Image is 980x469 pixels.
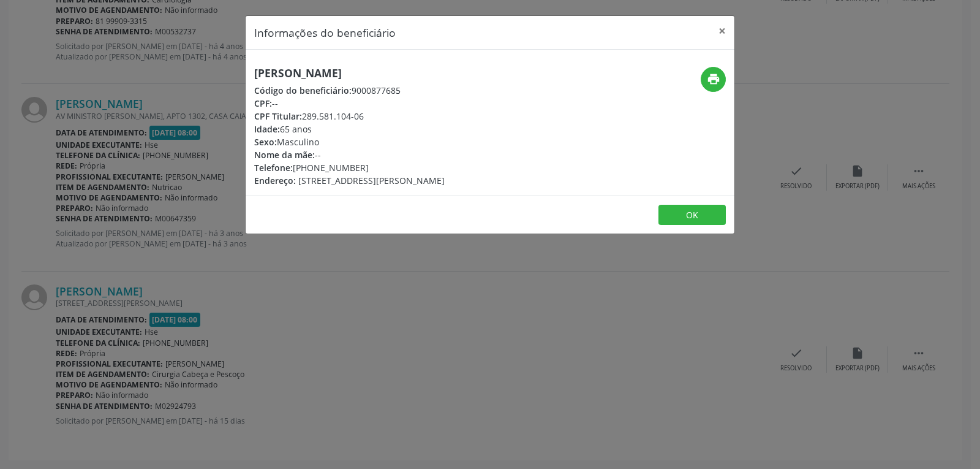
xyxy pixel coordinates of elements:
[254,97,272,109] span: CPF:
[254,84,445,97] div: 9000877685
[254,123,445,135] div: 65 anos
[254,97,445,110] div: --
[710,16,734,46] button: Close
[254,162,293,173] span: Telefone:
[701,67,726,92] button: print
[707,72,720,86] i: print
[254,67,445,80] h5: [PERSON_NAME]
[298,175,445,186] span: [STREET_ADDRESS][PERSON_NAME]
[254,123,280,135] span: Idade:
[254,135,445,148] div: Masculino
[254,175,296,186] span: Endereço:
[254,110,445,123] div: 289.581.104-06
[254,149,315,161] span: Nome da mãe:
[254,136,277,148] span: Sexo:
[254,148,445,161] div: --
[254,110,302,122] span: CPF Titular:
[254,85,352,96] span: Código do beneficiário:
[254,161,445,174] div: [PHONE_NUMBER]
[254,25,396,40] h5: Informações do beneficiário
[658,205,726,226] button: OK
